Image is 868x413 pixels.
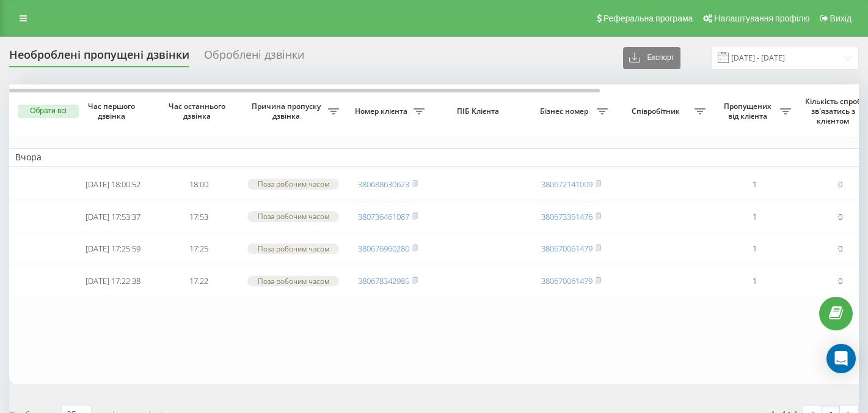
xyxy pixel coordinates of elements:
div: Необроблені пропущені дзвінки [9,48,189,67]
span: Час останнього дзвінка [166,102,232,121]
td: 1 [712,202,797,232]
span: Пропущених від клієнта [718,102,780,121]
td: [DATE] 17:25:59 [70,234,156,264]
td: 17:53 [156,202,241,232]
span: Реферальна програма [604,13,693,23]
td: [DATE] 18:00:52 [70,169,156,199]
td: 17:25 [156,234,241,264]
td: 1 [712,266,797,296]
div: Оброблені дзвінки [204,48,304,67]
button: Експорт [623,47,680,69]
td: 1 [712,169,797,199]
a: 380673351476 [541,211,593,222]
div: Поза робочим часом [247,276,339,286]
a: 380672141009 [541,179,593,190]
td: 17:22 [156,266,241,296]
div: Поза робочим часом [247,244,339,254]
td: [DATE] 17:22:38 [70,266,156,296]
a: 380688630623 [358,179,409,190]
a: 380670061479 [541,275,593,286]
a: 380676960280 [358,243,409,254]
a: 380678342985 [358,275,409,286]
div: Open Intercom Messenger [826,344,856,373]
td: 1 [712,234,797,264]
span: Бізнес номер [534,106,597,116]
td: [DATE] 17:53:37 [70,202,156,232]
span: Кількість спроб зв'язатись з клієнтом [803,97,866,125]
span: Причина пропуску дзвінка [247,102,328,121]
span: Вихід [830,13,852,23]
span: ПІБ Клієнта [441,106,518,116]
a: 380736461087 [358,211,409,222]
span: Співробітник [620,106,695,116]
span: Час першого дзвінка [80,102,146,121]
div: Поза робочим часом [247,179,339,189]
span: Налаштування профілю [714,13,809,23]
span: Номер клієнта [351,106,414,116]
td: 18:00 [156,169,241,199]
a: 380670061479 [541,243,593,254]
div: Поза робочим часом [247,211,339,221]
button: Обрати всі [18,105,79,118]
